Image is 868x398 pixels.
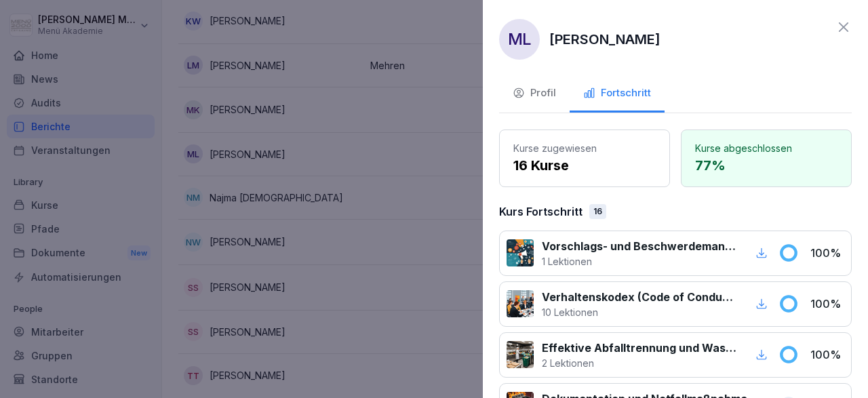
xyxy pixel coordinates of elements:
p: 100 % [810,346,844,363]
p: Vorschlags- und Beschwerdemanagement bei Menü 2000 [542,238,736,254]
p: [PERSON_NAME] [549,29,660,49]
div: ML [499,19,540,60]
p: 16 Kurse [513,155,656,176]
p: 1 Lektionen [542,254,736,268]
p: 10 Lektionen [542,305,736,319]
div: Profil [513,85,556,101]
button: Fortschritt [570,76,665,113]
p: 77 % [695,155,837,176]
p: Kurse zugewiesen [513,141,656,155]
p: Effektive Abfalltrennung und Wastemanagement im Catering [542,340,736,356]
p: 100 % [810,245,844,261]
div: Fortschritt [583,85,651,101]
p: Kurs Fortschritt [499,203,583,220]
div: 16 [589,204,606,219]
p: 2 Lektionen [542,356,736,370]
p: Kurse abgeschlossen [695,141,837,155]
p: Verhaltenskodex (Code of Conduct) Menü 2000 [542,289,736,305]
button: Profil [499,76,570,113]
p: 100 % [810,296,844,312]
